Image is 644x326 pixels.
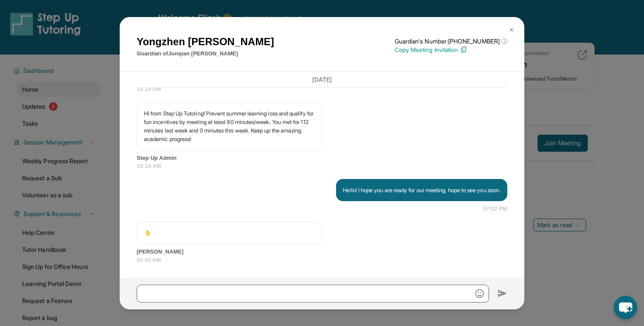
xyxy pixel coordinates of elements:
span: 07:03 PM [137,256,507,265]
img: Close Icon [508,26,515,33]
p: 👌 [144,228,315,237]
span: 10:14 AM [137,85,507,93]
p: Hi from Step Up Tutoring! Prevent summer learning loss and qualify for fun incentives by meeting ... [144,109,315,143]
img: Copy Icon [460,46,467,54]
span: Step Up Admin [137,154,507,162]
span: [PERSON_NAME] [137,248,507,256]
p: Copy Meeting Invitation [395,46,507,54]
img: Send icon [497,288,507,299]
h3: [DATE] [137,75,507,84]
button: chat-button [614,296,637,319]
span: ⓘ [501,37,507,46]
p: Guardian of Junqian [PERSON_NAME] [137,49,274,58]
span: 10:14 AM [137,162,507,170]
p: Hello! I hope you are ready for our meeting, hope to see you soon. [343,186,500,194]
img: Emoji [475,289,484,298]
span: 07:02 PM [483,205,507,213]
h1: Yongzhen [PERSON_NAME] [137,34,274,49]
p: Guardian's Number: [PHONE_NUMBER] [395,37,507,46]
